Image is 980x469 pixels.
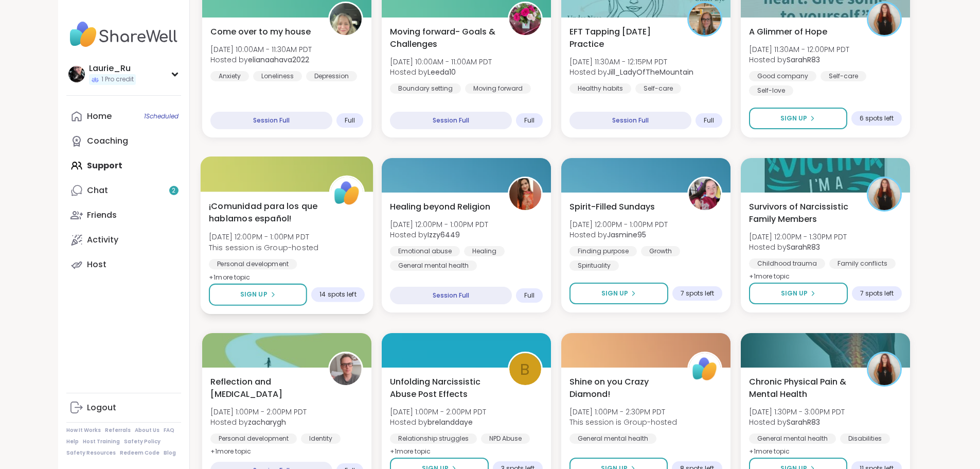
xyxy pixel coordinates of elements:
b: SarahR83 [787,55,820,65]
a: Safety Policy [124,438,161,445]
span: Hosted by [749,417,845,427]
a: Host Training [83,438,120,445]
a: Friends [66,203,181,228]
span: [DATE] 12:00PM - 1:00PM PDT [390,219,488,230]
div: Home [87,111,112,122]
span: Reflection and [MEDICAL_DATA] [210,376,317,401]
span: [DATE] 12:00PM - 1:00PM PDT [209,232,318,242]
button: Sign Up [749,108,847,129]
span: Survivors of Narcissistic Family Members [749,201,856,225]
button: Sign Up [569,283,668,304]
div: General mental health [749,433,836,444]
img: SarahR83 [868,353,900,385]
img: SarahR83 [868,3,900,35]
div: Healing [464,246,505,256]
a: Activity [66,228,181,252]
div: Activity [87,234,118,246]
span: Hosted by [390,67,492,77]
div: Depression [306,71,357,81]
a: Logout [66,395,181,420]
div: Host [87,259,106,270]
span: 14 spots left [319,290,356,299]
span: [DATE] 1:00PM - 2:00PM PDT [210,407,307,417]
span: [DATE] 12:00PM - 1:00PM PDT [569,219,668,230]
div: Coaching [87,135,128,147]
span: Sign Up [240,290,267,299]
button: Sign Up [749,283,848,304]
span: [DATE] 10:00AM - 11:00AM PDT [390,57,492,67]
span: Hosted by [390,230,488,240]
span: Sign Up [781,289,808,298]
img: elianaahava2022 [330,3,362,35]
img: Jill_LadyOfTheMountain [689,3,721,35]
a: FAQ [164,427,174,434]
span: Full [704,116,714,125]
div: Childhood trauma [749,258,825,269]
a: Chat2 [66,178,181,203]
div: Disabilities [840,433,890,444]
span: Hosted by [210,417,307,427]
button: Sign Up [209,284,307,306]
div: Emotional abuse [390,246,460,256]
div: Session Full [390,112,512,129]
div: Spirituality [569,260,619,271]
div: Finding purpose [569,246,637,256]
span: This session is Group-hosted [209,242,318,252]
b: Izzy6449 [427,230,460,240]
img: SarahR83 [868,178,900,210]
img: Laurie_Ru [68,66,85,82]
img: ShareWell Nav Logo [66,16,181,53]
div: Self-care [821,71,866,81]
img: zacharygh [330,353,362,385]
div: NPD Abuse [481,433,530,444]
a: How It Works [66,427,101,434]
a: Redeem Code [120,449,159,457]
span: Healing beyond Religion [390,201,490,213]
div: Identity [301,433,341,444]
a: Coaching [66,129,181,153]
span: Full [345,116,355,125]
b: elianaahava2022 [248,55,309,65]
div: Chat [87,185,108,196]
span: Hosted by [210,55,312,65]
span: Sign Up [601,289,628,298]
span: 1 Pro credit [101,75,134,84]
div: General mental health [390,260,477,271]
img: ShareWell [689,353,721,385]
span: Hosted by [749,242,847,252]
img: Jasmine95 [689,178,721,210]
b: Jasmine95 [607,230,646,240]
div: General mental health [569,433,656,444]
span: b [520,357,530,381]
a: Host [66,252,181,277]
div: Growth [641,246,680,256]
span: [DATE] 1:00PM - 2:30PM PDT [569,407,677,417]
span: This session is Group-hosted [569,417,677,427]
b: brelanddaye [427,417,473,427]
span: 7 spots left [681,289,714,298]
div: Friends [87,210,117,221]
img: Izzy6449 [509,178,541,210]
div: Anxiety [210,71,249,81]
div: Personal development [210,433,297,444]
span: Sign Up [780,114,807,123]
div: Session Full [569,112,691,129]
div: Loneliness [253,71,302,81]
b: SarahR83 [787,417,820,427]
span: 6 spots left [860,114,894,123]
div: Personal development [209,259,297,269]
div: Self-love [749,85,793,96]
a: Help [66,438,79,445]
a: Blog [164,449,176,457]
span: [DATE] 12:00PM - 1:30PM PDT [749,232,847,242]
span: ¡Comunidad para los que hablamos español! [209,200,317,225]
a: About Us [135,427,159,434]
div: Self-care [635,83,681,94]
a: Safety Resources [66,449,116,457]
b: Leeda10 [427,67,456,77]
span: [DATE] 1:30PM - 3:00PM PDT [749,407,845,417]
a: Home1Scheduled [66,104,181,129]
span: A Glimmer of Hope [749,26,827,38]
b: SarahR83 [787,242,820,252]
img: Leeda10 [509,3,541,35]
